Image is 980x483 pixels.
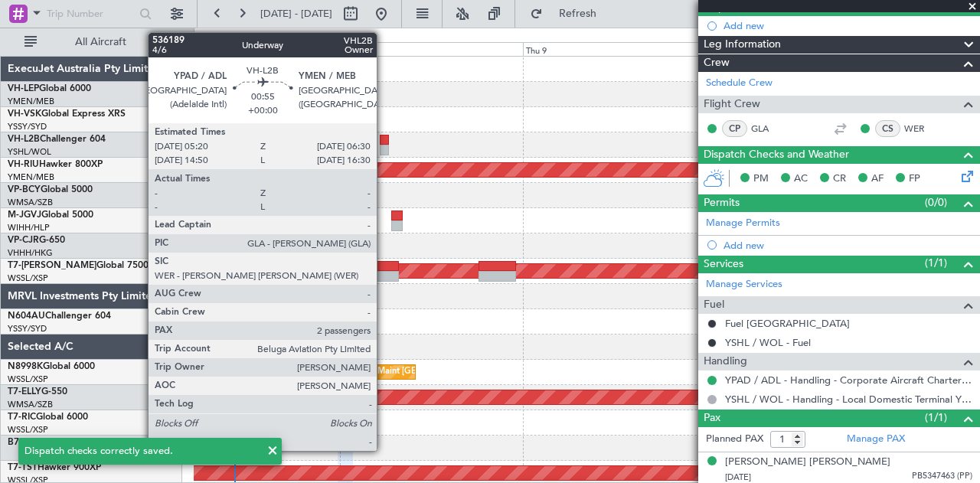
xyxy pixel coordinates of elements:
span: [DATE] - [DATE] [260,7,332,21]
span: N8998K [8,362,43,371]
span: Permits [704,194,740,212]
a: YMEN/MEB [8,96,54,107]
span: VP-BCY [8,185,41,194]
a: WMSA/SZB [8,399,53,410]
span: T7-[PERSON_NAME] [8,261,96,270]
a: WSSL/XSP [8,273,48,284]
div: Planned Maint [GEOGRAPHIC_DATA] (Seletar) [344,361,524,383]
span: AF [871,171,884,187]
a: YMEN/MEB [8,171,54,183]
a: M-JGVJGlobal 5000 [8,210,93,220]
a: N8998KGlobal 6000 [8,362,95,371]
div: CS [875,120,900,137]
a: YSHL / WOL - Fuel [725,336,811,349]
a: WSSL/XSP [8,374,48,385]
a: Manage PAX [847,432,905,447]
span: Crew [704,54,730,72]
a: T7-[PERSON_NAME]Global 7500 [8,261,149,270]
span: CR [833,171,846,187]
span: Fuel [704,296,724,314]
a: YSSY/SYD [8,323,47,335]
div: Add new [724,239,972,252]
span: (1/1) [925,410,947,426]
a: YSHL / WOL - Handling - Local Domestic Terminal YSHL / WOL [725,393,972,406]
span: VH-VSK [8,109,41,119]
span: AC [794,171,808,187]
a: VH-LEPGlobal 6000 [8,84,91,93]
span: T7-ELLY [8,387,41,397]
span: FP [909,171,920,187]
a: T7-ELLYG-550 [8,387,67,397]
span: M-JGVJ [8,210,41,220]
div: Add new [724,19,972,32]
a: WMSA/SZB [8,197,53,208]
span: Leg Information [704,36,781,54]
div: Tue 7 [157,42,340,56]
a: T7-RICGlobal 6000 [8,413,88,422]
a: VH-RIUHawker 800XP [8,160,103,169]
a: WIHH/HLP [8,222,50,233]
a: VP-CJRG-650 [8,236,65,245]
span: All Aircraft [40,37,162,47]
span: VH-L2B [8,135,40,144]
span: (0/0) [925,194,947,210]
a: Fuel [GEOGRAPHIC_DATA] [725,317,850,330]
div: [PERSON_NAME] [PERSON_NAME] [725,455,890,470]
span: [DATE] [725,472,751,483]
a: VP-BCYGlobal 5000 [8,185,93,194]
div: Dispatch checks correctly saved. [24,444,259,459]
span: VP-CJR [8,236,39,245]
span: Refresh [546,8,610,19]
a: Manage Permits [706,216,780,231]
a: Schedule Crew [706,76,773,91]
span: T7-RIC [8,413,36,422]
a: VH-VSKGlobal Express XRS [8,109,126,119]
span: Dispatch Checks and Weather [704,146,849,164]
input: Trip Number [47,2,135,25]
a: VHHH/HKG [8,247,53,259]
button: Refresh [523,2,615,26]
div: [DATE] [197,31,223,44]
button: All Aircraft [17,30,166,54]
div: Wed 8 [340,42,523,56]
span: Pax [704,410,720,427]
a: YPAD / ADL - Handling - Corporate Aircraft Charter YPAD / ADL [725,374,972,387]
a: YSSY/SYD [8,121,47,132]
span: Services [704,256,743,273]
span: (1/1) [925,255,947,271]
span: Handling [704,353,747,370]
a: VH-L2BChallenger 604 [8,135,106,144]
a: WER [904,122,939,135]
a: Manage Services [706,277,782,292]
span: PB5347463 (PP) [912,470,972,483]
span: VH-LEP [8,84,39,93]
span: N604AU [8,312,45,321]
a: N604AUChallenger 604 [8,312,111,321]
span: VH-RIU [8,160,39,169]
a: GLA [751,122,786,135]
a: YSHL/WOL [8,146,51,158]
div: Thu 9 [523,42,706,56]
span: PM [753,171,769,187]
div: CP [722,120,747,137]
span: Flight Crew [704,96,760,113]
label: Planned PAX [706,432,763,447]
